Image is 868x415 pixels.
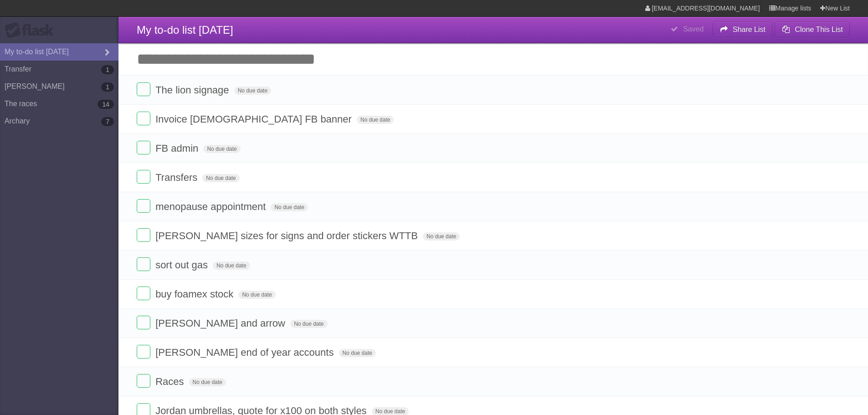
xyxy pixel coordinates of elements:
[357,116,394,124] span: No due date
[271,203,308,211] span: No due date
[5,22,59,39] div: Flask
[795,26,843,33] b: Clone This List
[155,288,236,300] span: buy foamex stock
[137,199,150,213] label: Done
[98,100,114,109] b: 14
[155,113,354,125] span: Invoice [DEMOGRAPHIC_DATA] FB banner
[155,143,200,154] span: FB admin
[137,287,150,300] label: Done
[290,320,327,328] span: No due date
[137,374,150,388] label: Done
[339,349,376,357] span: No due date
[137,141,150,154] label: Done
[155,347,336,358] span: [PERSON_NAME] end of year accounts
[101,65,114,74] b: 1
[213,261,250,270] span: No due date
[733,26,765,33] b: Share List
[203,145,240,153] span: No due date
[155,376,186,387] span: Races
[155,259,210,271] span: sort out gas
[137,112,150,125] label: Done
[155,201,268,212] span: menopause appointment
[137,257,150,271] label: Done
[775,21,850,38] button: Clone This List
[137,24,233,36] span: My to-do list [DATE]
[189,378,226,386] span: No due date
[423,232,460,241] span: No due date
[137,170,150,184] label: Done
[155,172,200,183] span: Transfers
[137,82,150,96] label: Done
[234,87,271,95] span: No due date
[683,25,704,33] b: Saved
[101,117,114,126] b: 7
[155,84,231,96] span: The lion signage
[238,291,275,299] span: No due date
[137,345,150,359] label: Done
[155,230,420,241] span: [PERSON_NAME] sizes for signs and order stickers WTTB
[137,228,150,242] label: Done
[202,174,239,182] span: No due date
[137,316,150,329] label: Done
[713,21,773,38] button: Share List
[101,82,114,92] b: 1
[155,318,288,329] span: [PERSON_NAME] and arrow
